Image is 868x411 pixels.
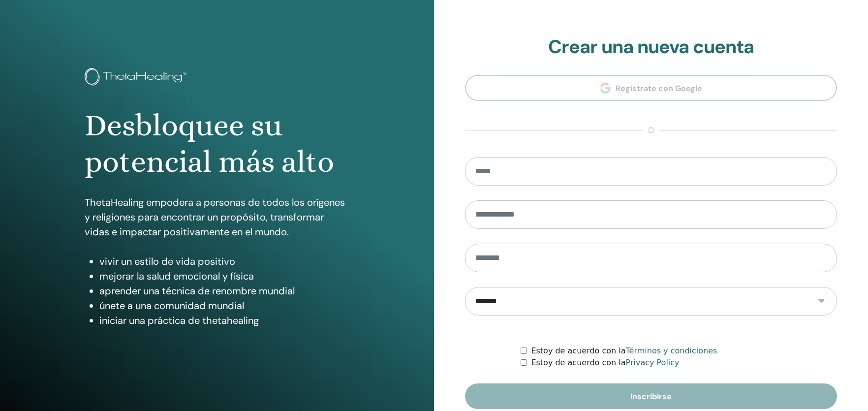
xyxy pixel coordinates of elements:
[99,254,349,269] li: vivir un estilo de vida positivo
[99,313,349,328] li: iniciar una práctica de thetahealing
[531,357,679,369] label: Estoy de acuerdo con la
[465,36,837,59] h2: Crear una nueva cuenta
[643,125,659,136] span: o
[85,195,349,239] p: ThetaHealing empodera a personas de todos los orígenes y religiones para encontrar un propósito, ...
[626,346,717,355] a: Términos y condiciones
[99,269,349,284] li: mejorar la salud emocional y física
[85,107,349,181] h1: Desbloquee su potencial más alto
[99,298,349,313] li: únete a una comunidad mundial
[99,284,349,298] li: aprender una técnica de renombre mundial
[531,345,717,357] label: Estoy de acuerdo con la
[626,358,680,367] a: Privacy Policy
